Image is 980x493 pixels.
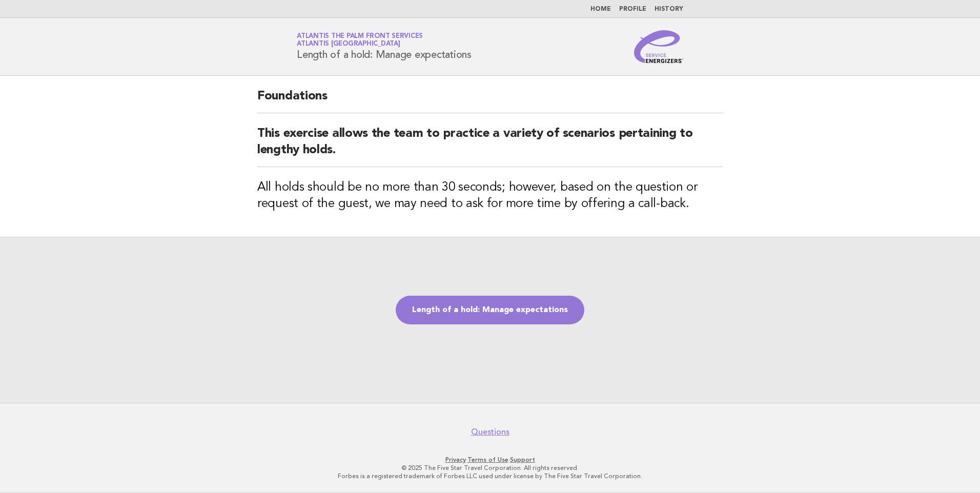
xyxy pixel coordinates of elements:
[445,456,466,463] a: Privacy
[471,427,509,437] a: Questions
[634,30,683,63] img: Service Energizers
[619,6,646,12] a: Profile
[257,126,723,167] h2: This exercise allows the team to practice a variety of scenarios pertaining to lengthy holds.
[257,179,723,212] h3: All holds should be no more than 30 seconds; however, based on the question or request of the gue...
[297,33,423,47] a: Atlantis The Palm Front ServicesAtlantis [GEOGRAPHIC_DATA]
[297,41,400,48] span: Atlantis [GEOGRAPHIC_DATA]
[176,472,804,480] p: Forbes is a registered trademark of Forbes LLC used under license by The Five Star Travel Corpora...
[176,456,804,464] p: · ·
[176,464,804,472] p: © 2025 The Five Star Travel Corporation. All rights reserved.
[257,88,723,113] h2: Foundations
[396,296,584,324] a: Length of a hold: Manage expectations
[467,456,508,463] a: Terms of Use
[655,6,683,12] a: History
[510,456,535,463] a: Support
[297,33,472,60] h1: Length of a hold: Manage expectations
[590,6,611,12] a: Home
